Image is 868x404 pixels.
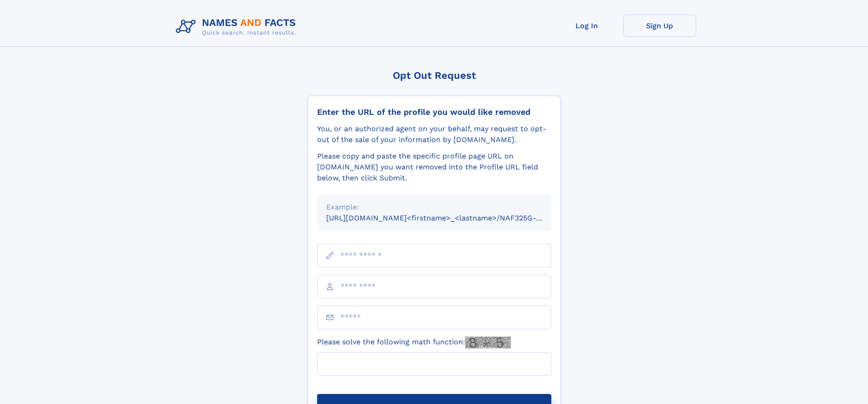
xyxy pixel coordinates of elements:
[326,202,542,213] div: Example:
[317,107,551,117] div: Enter the URL of the profile you would like removed
[308,70,561,81] div: Opt Out Request
[623,15,696,37] a: Sign Up
[317,337,511,348] label: Please solve the following math function:
[326,214,569,222] small: [URL][DOMAIN_NAME]<firstname>_<lastname>/NAF325G-xxxxxxxx
[317,151,551,184] div: Please copy and paste the specific profile page URL on [DOMAIN_NAME] you want removed into the Pr...
[550,15,623,37] a: Log In
[317,123,551,145] div: You, or an authorized agent on your behalf, may request to opt-out of the sale of your informatio...
[172,15,303,39] img: Logo Names and Facts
